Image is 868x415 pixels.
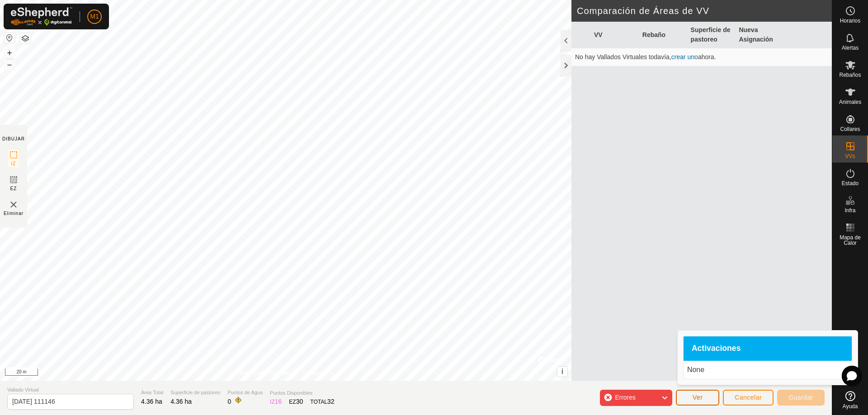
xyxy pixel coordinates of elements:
[692,345,741,353] span: Activaciones
[571,48,832,66] td: No hay Vallados Virtuales todavía, ahora.
[687,22,736,48] th: Superficie de pastoreo
[844,208,855,213] span: Infra
[687,364,848,375] p: None
[832,387,868,413] a: Ayuda
[723,390,774,406] button: Cancelar
[270,397,282,406] div: IZ
[693,394,703,401] span: Ver
[840,18,860,23] span: Horarios
[843,404,858,409] span: Ayuda
[615,394,636,401] span: Errores
[90,12,99,21] span: M1
[842,45,859,51] span: Alertas
[270,389,334,397] span: Puntos Disponibles
[839,99,861,105] span: Animales
[639,22,687,48] th: Rebaño
[676,390,719,406] button: Ver
[577,5,832,16] h2: Comparación de Áreas de VV
[840,126,860,132] span: Collares
[735,22,783,48] th: Nueva Asignación
[275,398,282,405] span: 16
[561,368,563,375] span: i
[2,135,25,142] div: DIBUJAR
[227,389,263,396] span: Puntos de Agua
[590,22,639,48] th: VV
[302,369,332,377] a: Contáctenos
[735,394,762,401] span: Cancelar
[788,394,813,401] span: Guardar
[839,72,861,78] span: Rebaños
[11,160,16,167] span: IZ
[8,199,19,210] img: VV
[4,59,15,70] button: –
[842,181,859,186] span: Estado
[20,33,31,44] button: Capas del Mapa
[327,398,335,405] span: 32
[845,154,855,159] span: VVs
[296,398,303,405] span: 30
[671,53,698,61] a: crear uno
[170,389,220,396] span: Superficie de pastoreo
[835,235,866,246] span: Mapa de Calor
[777,390,825,406] button: Guardar
[141,398,162,405] span: 4.36 ha
[4,33,15,43] button: Restablecer Mapa
[227,398,231,405] span: 0
[4,47,15,58] button: +
[239,369,291,377] a: Política de Privacidad
[557,367,567,377] button: i
[310,397,334,406] div: TOTAL
[141,389,163,396] span: Área Total
[7,386,134,394] span: Vallado Virtual
[289,397,303,406] div: EZ
[11,7,72,26] img: Logo Gallagher
[170,398,192,405] span: 4.36 ha
[4,210,24,217] span: Eliminar
[10,185,17,192] span: EZ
